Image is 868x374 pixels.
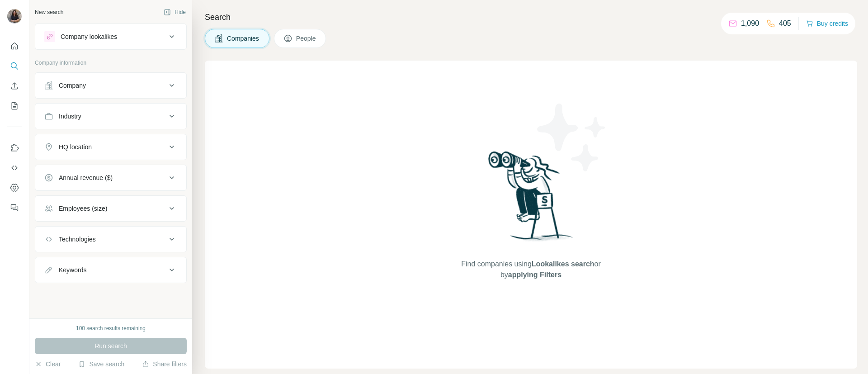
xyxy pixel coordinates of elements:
button: Feedback [7,199,22,216]
button: Company lookalikes [35,26,186,47]
button: Search [7,58,22,74]
img: Avatar [7,9,22,24]
span: Find companies using or by [458,259,603,280]
button: Share filters [142,360,187,369]
span: Companies [227,34,260,43]
div: Company lookalikes [61,32,117,41]
button: Keywords [35,259,186,281]
p: 1,090 [741,18,759,29]
button: Enrich CSV [7,78,22,94]
button: Quick start [7,38,22,54]
button: Clear [35,360,61,369]
div: New search [35,8,63,16]
p: 405 [779,18,791,29]
p: Company information [35,59,187,67]
img: Surfe Illustration - Stars [531,97,613,178]
div: Industry [59,112,81,121]
span: People [296,34,317,43]
button: HQ location [35,136,186,158]
button: Buy credits [806,17,848,30]
button: Annual revenue ($) [35,167,186,189]
span: applying Filters [508,271,561,279]
button: Dashboard [7,180,22,196]
button: Save search [78,360,124,369]
button: Company [35,75,186,96]
div: Employees (size) [59,204,107,213]
img: Surfe Illustration - Woman searching with binoculars [484,149,578,250]
button: My lists [7,98,22,114]
span: Lookalikes search [532,260,594,268]
button: Hide [157,5,192,19]
div: Annual revenue ($) [59,173,113,182]
div: 100 search results remaining [76,324,146,332]
button: Employees (size) [35,198,186,219]
h4: Search [205,11,857,24]
button: Technologies [35,228,186,250]
div: HQ location [59,142,92,151]
div: Technologies [59,235,96,244]
div: Company [59,81,86,90]
button: Use Surfe on LinkedIn [7,140,22,156]
div: Keywords [59,265,86,275]
button: Industry [35,105,186,127]
button: Use Surfe API [7,160,22,176]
